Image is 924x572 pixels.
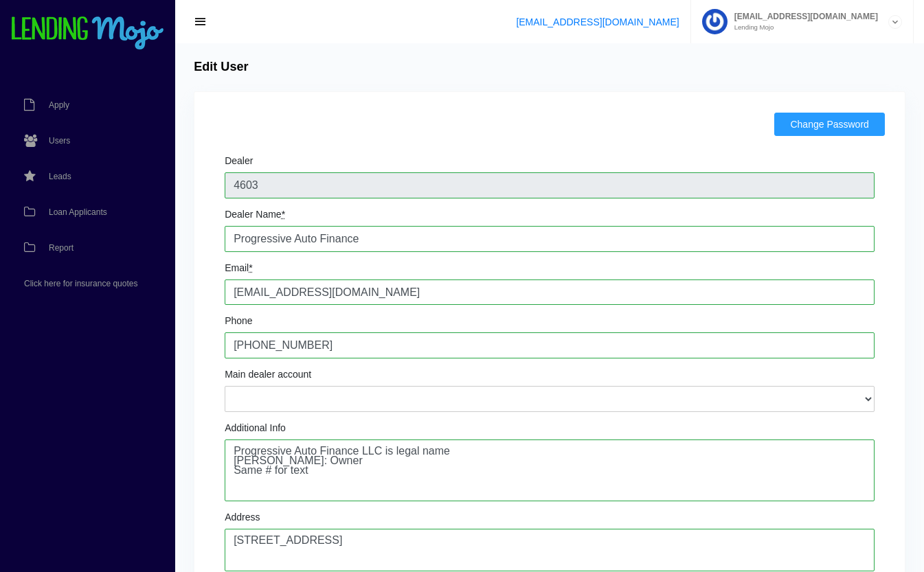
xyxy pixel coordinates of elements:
span: Loan Applicants [49,208,107,216]
small: Lending Mojo [728,24,878,31]
button: Change Password [774,113,884,136]
span: [EMAIL_ADDRESS][DOMAIN_NAME] [728,12,878,21]
textarea: Progressive Auto Finance LLC is legal name [PERSON_NAME]: Owner Same # for text [225,439,875,501]
abbr: required [282,209,285,220]
label: Email [225,263,252,273]
label: Dealer Name [225,209,285,219]
label: Additional Info [225,423,286,433]
a: [EMAIL_ADDRESS][DOMAIN_NAME] [516,16,679,27]
textarea: [STREET_ADDRESS] [225,529,875,571]
span: Click here for insurance quotes [24,279,137,288]
img: Profile image [702,9,728,34]
h4: Edit User [194,60,248,75]
span: Users [49,137,70,145]
label: Dealer [225,156,253,165]
abbr: required [249,262,252,273]
label: Phone [225,316,252,325]
img: logo-small.png [10,16,165,51]
label: Address [225,512,260,522]
span: Report [49,244,74,252]
span: Leads [49,172,71,181]
span: Apply [49,101,69,109]
label: Main dealer account [225,369,311,379]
